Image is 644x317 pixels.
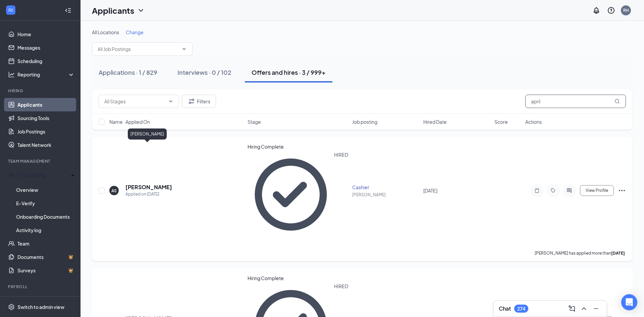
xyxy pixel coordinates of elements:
svg: Settings [8,304,15,310]
span: Job posting [352,118,377,125]
div: Hiring [8,88,73,94]
div: [PERSON_NAME] [128,128,167,140]
div: Team Management [8,158,73,164]
a: Scheduling [17,54,75,68]
a: Team [17,237,75,250]
svg: ChevronDown [137,6,145,14]
svg: Tag [549,188,557,193]
div: Payroll [8,284,73,289]
div: Onboarding [18,172,69,178]
a: Messages [17,41,75,54]
div: Open Intercom Messenger [621,294,637,310]
a: Overview [16,183,75,197]
span: Hired Date [423,118,447,125]
span: Change [126,29,144,35]
a: Home [17,28,75,41]
button: View Profile [580,185,614,196]
svg: CheckmarkCircle [248,151,334,238]
svg: WorkstreamLogo [7,7,14,13]
h5: [PERSON_NAME] [125,183,172,191]
svg: ChevronUp [580,305,588,313]
svg: ActiveChat [565,188,573,193]
a: PayrollCrown [17,294,75,307]
div: Offers and hires · 3 / 999+ [252,68,326,76]
b: [DATE] [611,251,625,256]
a: SurveysCrown [17,264,75,277]
svg: QuestionInfo [607,6,615,14]
div: [PERSON_NAME] [352,192,419,198]
input: All Stages [104,98,165,105]
input: Search in offers and hires [525,95,626,108]
button: ComposeMessage [567,303,577,314]
div: Hiring Complete [248,143,348,150]
span: View Profile [586,188,608,193]
button: ChevronUp [579,303,589,314]
h3: Chat [499,305,511,312]
svg: MagnifyingGlass [614,99,620,104]
a: DocumentsCrown [17,250,75,264]
div: RH [623,7,629,13]
span: Actions [525,118,542,125]
div: Reporting [17,71,75,78]
span: Score [494,118,508,125]
a: Applicants [17,98,75,111]
div: Applications · 1 / 829 [99,68,157,76]
div: Cashier [352,184,419,191]
p: [PERSON_NAME] has applied more than . [535,250,626,256]
span: [DATE] [423,188,437,194]
a: Activity log [16,223,75,237]
span: Name · Applied On [109,118,150,125]
div: HIRED [334,151,348,238]
svg: Notifications [592,6,600,14]
div: Applied on [DATE] [125,191,172,198]
a: E-Verify [16,197,75,210]
svg: Ellipses [618,187,626,195]
a: Onboarding Documents [16,210,75,223]
svg: UserCheck [8,172,15,178]
svg: Filter [187,97,196,105]
svg: ComposeMessage [568,305,576,313]
div: Interviews · 0 / 102 [177,68,231,76]
svg: Note [533,188,541,193]
a: Sourcing Tools [17,111,75,125]
div: Switch to admin view [17,304,64,310]
div: AS [111,188,117,194]
svg: Analysis [8,71,15,78]
span: All Locations [92,29,119,35]
span: Stage [248,118,261,125]
div: 274 [517,306,525,312]
a: Talent Network [17,138,75,152]
svg: ChevronDown [181,46,187,52]
h1: Applicants [92,5,134,16]
svg: Minimize [592,305,600,313]
svg: Collapse [65,7,71,14]
svg: ChevronDown [168,99,173,104]
div: Hiring Complete [248,275,348,281]
input: All Job Postings [98,45,179,53]
button: Minimize [591,303,601,314]
a: Job Postings [17,125,75,138]
button: Filter Filters [182,95,216,108]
